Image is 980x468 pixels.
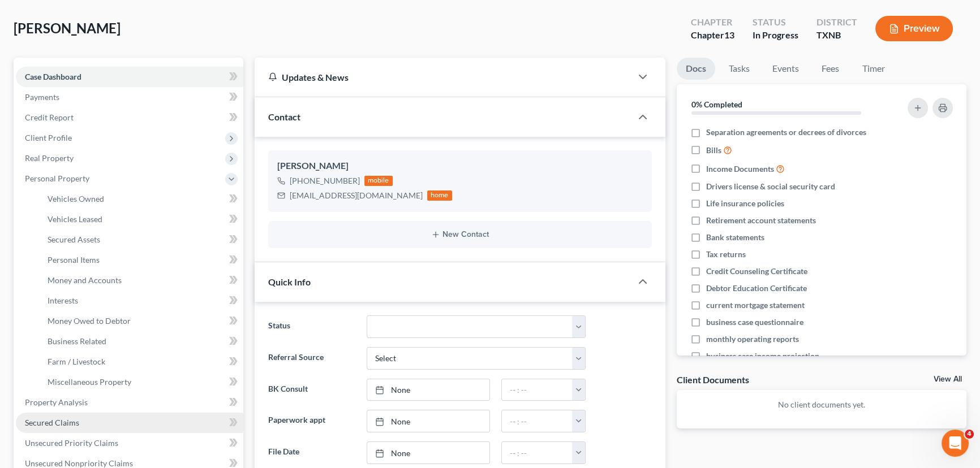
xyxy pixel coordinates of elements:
[763,58,808,80] a: Events
[16,67,243,87] a: Case Dashboard
[706,145,721,156] span: Bills
[38,291,243,311] a: Interests
[706,283,807,294] span: Debtor Education Certificate
[25,418,79,427] span: Secured Claims
[290,190,423,201] div: [EMAIL_ADDRESS][DOMAIN_NAME]
[14,20,121,36] span: [PERSON_NAME]
[16,87,243,107] a: Payments
[38,331,243,352] a: Business Related
[965,430,974,439] span: 4
[25,153,74,163] span: Real Property
[263,347,361,370] label: Referral Source
[686,399,958,410] p: No client documents yet.
[367,379,489,401] a: None
[263,410,361,432] label: Paperwork appt
[263,315,361,338] label: Status
[25,92,59,102] span: Payments
[38,352,243,372] a: Farm / Livestock
[290,175,360,187] div: [PHONE_NUMBER]
[816,16,857,29] div: District
[38,189,243,209] a: Vehicles Owned
[364,176,393,186] div: mobile
[753,29,798,42] div: In Progress
[367,442,489,463] a: None
[706,215,816,226] span: Retirement account statements
[706,127,866,138] span: Separation agreements or decrees of divorces
[38,250,243,270] a: Personal Items
[706,333,799,345] span: monthly operating reports
[706,163,774,175] span: Income Documents
[720,58,759,80] a: Tasks
[268,71,618,83] div: Updates & News
[691,16,734,29] div: Chapter
[942,430,969,457] iframe: Intercom live chat
[38,229,243,250] a: Secured Assets
[48,235,100,244] span: Secured Assets
[48,194,104,203] span: Vehicles Owned
[706,181,835,192] span: Drivers license & social security card
[48,316,131,326] span: Money Owed to Debtor
[16,107,243,128] a: Credit Report
[502,410,573,432] input: -- : --
[677,374,749,385] div: Client Documents
[25,174,89,183] span: Personal Property
[813,58,849,80] a: Fees
[25,438,118,448] span: Unsecured Priority Claims
[48,255,100,265] span: Personal Items
[706,266,807,277] span: Credit Counseling Certificate
[853,58,894,80] a: Timer
[48,357,105,366] span: Farm / Livestock
[25,133,72,142] span: Client Profile
[268,111,300,122] span: Contact
[38,270,243,291] a: Money and Accounts
[706,249,746,260] span: Tax returns
[753,16,798,29] div: Status
[706,198,784,209] span: Life insurance policies
[706,317,803,328] span: business case questionnaire
[277,159,643,173] div: [PERSON_NAME]
[816,29,857,42] div: TXNB
[724,29,734,40] span: 13
[38,209,243,229] a: Vehicles Leased
[16,413,243,433] a: Secured Claims
[16,433,243,453] a: Unsecured Priority Claims
[48,296,78,305] span: Interests
[38,311,243,331] a: Money Owed to Debtor
[16,392,243,413] a: Property Analysis
[263,379,361,401] label: BK Consult
[25,458,133,468] span: Unsecured Nonpriority Claims
[875,16,953,41] button: Preview
[367,410,489,432] a: None
[25,72,81,81] span: Case Dashboard
[268,276,311,287] span: Quick Info
[277,230,643,239] button: New Contact
[38,372,243,392] a: Miscellaneous Property
[502,442,573,463] input: -- : --
[706,350,819,362] span: business case income projection
[677,58,715,80] a: Docs
[691,29,734,42] div: Chapter
[48,214,102,224] span: Vehicles Leased
[502,379,573,401] input: -- : --
[427,190,452,201] div: home
[25,112,74,122] span: Credit Report
[706,232,764,243] span: Bank statements
[48,336,106,346] span: Business Related
[934,375,962,383] a: View All
[263,441,361,464] label: File Date
[691,99,742,109] strong: 0% Completed
[48,275,122,285] span: Money and Accounts
[48,377,131,387] span: Miscellaneous Property
[25,397,88,407] span: Property Analysis
[706,300,805,311] span: current mortgage statement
